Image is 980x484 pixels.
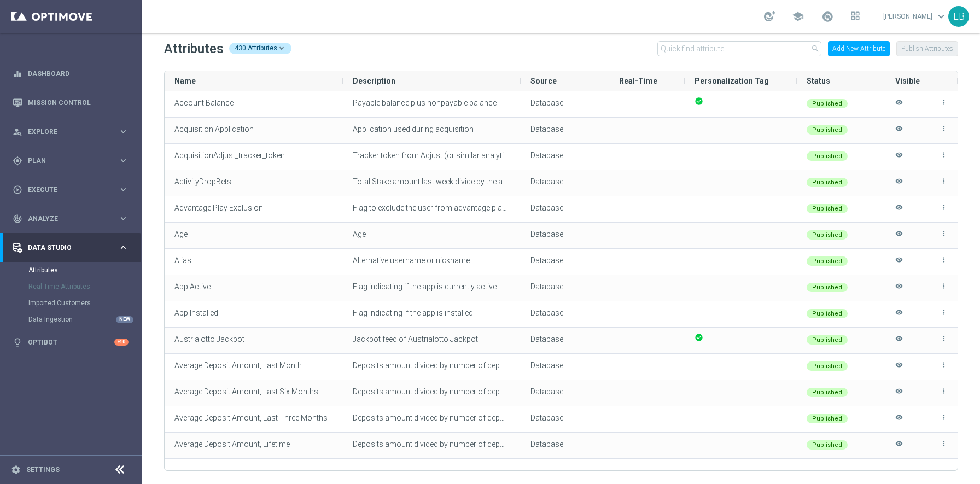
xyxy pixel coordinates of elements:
[164,40,224,57] h2: Attributes
[174,125,254,133] span: Acquisition Application
[530,433,599,455] div: Type
[28,88,129,117] a: Mission Control
[116,316,133,323] div: NEW
[13,156,118,166] div: Plan
[895,151,903,169] i: Hide attribute
[657,41,821,56] input: Quick find attribute
[530,328,599,350] div: Type
[807,388,848,397] div: Published
[895,125,903,143] i: Hide attribute
[11,465,21,475] i: settings
[807,361,848,371] div: Published
[895,335,903,353] i: Hide attribute
[530,459,599,481] div: Type
[174,77,196,85] span: Name
[114,339,129,346] div: +10
[174,203,263,212] span: Advantage Play Exclusion
[118,213,129,224] i: keyboard_arrow_right
[353,361,558,370] span: Deposits amount divided by number of deposits, last month
[530,144,599,166] div: Type
[940,413,948,421] i: more_vert
[895,282,903,300] i: Hide attribute
[28,244,118,251] span: Data Studio
[12,98,129,107] button: Mission Control
[940,282,948,290] i: more_vert
[353,77,395,85] span: Description
[530,335,563,343] span: Database
[13,88,129,117] div: Mission Control
[530,197,599,219] div: Type
[12,214,129,223] div: track_changes Analyze keyboard_arrow_right
[807,178,848,187] div: Published
[174,335,244,343] span: Austrialotto Jackpot
[895,98,903,116] i: Hide attribute
[530,249,599,271] div: Type
[530,354,599,376] div: Type
[174,151,285,160] span: AcquisitionAdjust_tracker_token
[811,44,820,53] i: search
[28,215,118,222] span: Analyze
[353,308,473,317] span: Flag indicating if the app is installed
[695,333,703,342] span: check_circle
[895,203,903,221] i: Hide attribute
[353,125,474,133] span: Application used during acquisition
[28,295,141,311] div: Imported Customers
[229,43,291,54] div: 430 Attributes
[13,185,118,195] div: Execute
[353,282,497,291] span: Flag indicating if the app is currently active
[895,230,903,248] i: Hide attribute
[353,98,497,107] span: Payable balance plus nonpayable balance
[895,387,903,405] i: Hide attribute
[13,214,22,224] i: track_changes
[530,171,599,193] div: Type
[353,387,569,396] span: Deposits amount divided by number of deposits, last six month
[353,230,366,238] span: Age
[530,302,599,324] div: Type
[807,256,848,266] div: Published
[882,8,948,25] a: [PERSON_NAME]keyboard_arrow_down
[12,127,129,136] button: person_search Explore keyboard_arrow_right
[12,338,129,347] div: lightbulb Optibot +10
[940,151,948,159] i: more_vert
[174,308,218,317] span: App Installed
[530,361,563,370] span: Database
[26,466,60,473] a: Settings
[530,381,599,403] div: Type
[13,328,129,357] div: Optibot
[28,266,114,275] a: Attributes
[530,92,599,114] div: Type
[895,177,903,195] i: Hide attribute
[940,361,948,369] i: more_vert
[174,440,290,448] span: Average Deposit Amount, Lifetime
[895,413,903,431] i: Hide attribute
[530,77,557,85] span: Source
[940,387,948,395] i: more_vert
[792,10,804,22] span: school
[530,151,563,160] span: Database
[530,203,563,212] span: Database
[530,118,599,140] div: Type
[530,177,563,186] span: Database
[948,6,969,27] div: LB
[174,98,234,107] span: Account Balance
[28,328,114,357] a: Optibot
[174,256,191,265] span: Alias
[530,276,599,298] div: Type
[807,335,848,345] div: Published
[807,151,848,161] div: Published
[807,204,848,213] div: Published
[12,243,129,252] div: Data Studio keyboard_arrow_right
[530,413,563,422] span: Database
[353,440,545,448] span: Deposits amount divided by number of deposits, lifetime
[828,41,890,56] button: Add New Attribute
[13,214,118,224] div: Analyze
[12,156,129,165] div: gps_fixed Plan keyboard_arrow_right
[895,256,903,274] i: Hide attribute
[28,186,118,193] span: Execute
[940,125,948,132] i: more_vert
[13,59,129,88] div: Dashboard
[353,335,478,343] span: Jackpot feed of Austrialotto Jackpot
[895,440,903,458] i: Hide attribute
